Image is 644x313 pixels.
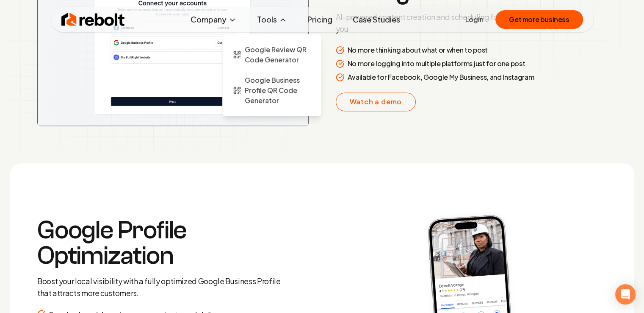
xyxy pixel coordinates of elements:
img: Rebolt Logo [61,11,125,28]
span: Google Business Profile QR Code Generator [245,75,311,106]
a: Google Business Profile QR Code Generator [229,72,314,109]
span: Google Review QR Code Generator [245,45,311,65]
a: Pricing [301,11,339,28]
a: Google Review QR Code Generator [229,41,314,68]
p: Boost your local visibility with a fully optimized Google Business Profile that attracts more cus... [37,275,281,299]
a: Watch a demo [336,92,416,111]
a: Login [465,14,484,25]
button: Get more business [495,10,583,29]
a: Case Studies [346,11,407,28]
p: No more thinking about what or when to post [348,45,488,55]
h3: Google Profile Optimization [37,217,281,268]
button: Tools [250,11,294,28]
p: No more logging into multiple platforms just for one post [348,59,525,69]
div: Open Intercom Messenger [615,284,636,305]
button: Company [184,11,243,28]
p: Available for Facebook, Google My Business, and Instagram [348,72,534,82]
